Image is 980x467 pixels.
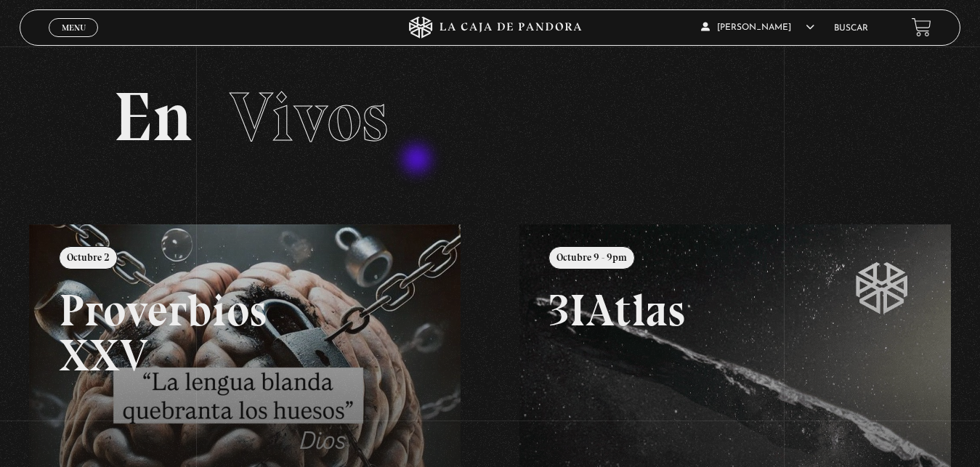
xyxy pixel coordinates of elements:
[701,23,814,32] span: [PERSON_NAME]
[57,36,91,46] span: Cerrar
[912,17,931,37] a: View your shopping cart
[62,23,86,32] span: Menu
[113,83,866,152] h2: En
[834,24,868,33] a: Buscar
[230,76,388,158] span: Vivos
